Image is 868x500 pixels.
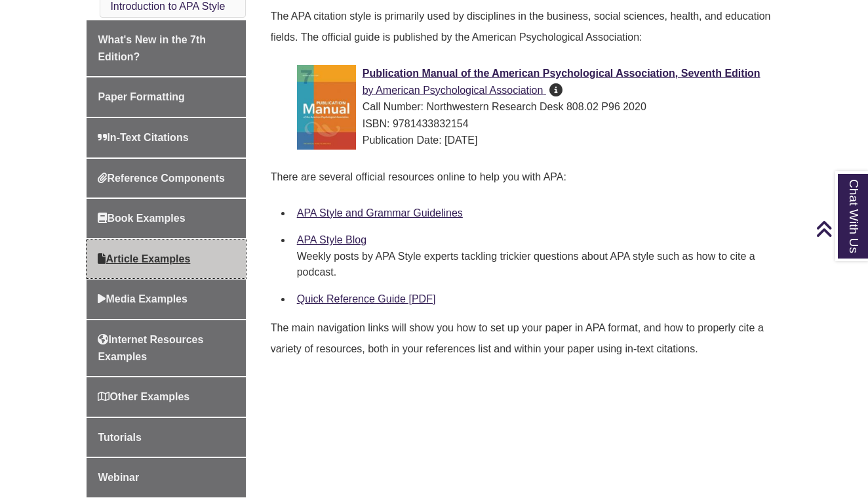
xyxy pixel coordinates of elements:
[98,334,203,362] span: Internet Resources Examples
[87,118,245,157] a: In-Text Citations
[297,207,463,219] a: APA Style and Grammar Guidelines
[98,432,141,443] span: Tutorials
[87,240,245,279] a: Article Examples
[363,68,760,79] span: Publication Manual of the American Psychological Association, Seventh Edition
[297,115,771,133] div: ISBN: 9781433832154
[297,234,366,245] a: APA Style Blog
[297,98,771,115] div: Call Number: Northwestern Research Desk 808.02 P96 2020
[363,68,760,96] a: Publication Manual of the American Psychological Association, Seventh Edition by American Psychol...
[376,85,543,96] span: American Psychological Association
[816,220,865,238] a: Back to Top
[110,1,225,12] a: Introduction to APA Style
[271,161,776,193] p: There are several official resources online to help you with APA:
[87,458,245,497] a: Webinar
[87,77,245,117] a: Paper Formatting
[98,472,139,483] span: Webinar
[87,199,245,238] a: Book Examples
[297,249,771,280] div: Weekly posts by APA Style experts tackling trickier questions about APA style such as how to cite...
[98,173,225,184] span: Reference Components
[98,293,187,304] span: Media Examples
[363,85,374,96] span: by
[98,213,185,224] span: Book Examples
[87,280,245,319] a: Media Examples
[98,253,190,264] span: Article Examples
[98,391,189,402] span: Other Examples
[87,159,245,198] a: Reference Components
[271,312,776,365] p: The main navigation links will show you how to set up your paper in APA format, and how to proper...
[87,377,245,417] a: Other Examples
[297,132,771,149] div: Publication Date: [DATE]
[87,320,245,376] a: Internet Resources Examples
[98,34,206,62] span: What's New in the 7th Edition?
[87,418,245,457] a: Tutorials
[271,1,776,53] p: The APA citation style is primarily used by disciplines in the business, social sciences, health,...
[98,91,184,102] span: Paper Formatting
[87,20,245,76] a: What's New in the 7th Edition?
[297,293,436,304] a: Quick Reference Guide [PDF]
[98,132,188,143] span: In-Text Citations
